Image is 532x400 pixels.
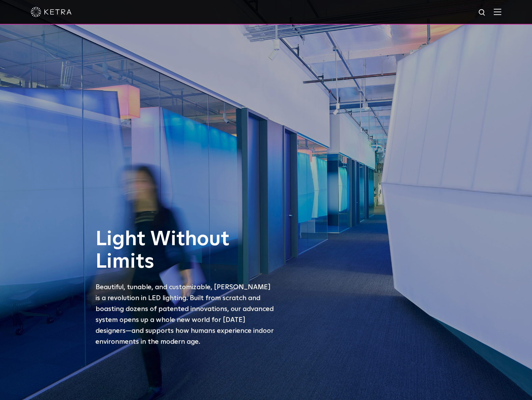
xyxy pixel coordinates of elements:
img: Hamburger%20Nav.svg [494,9,501,15]
img: ketra-logo-2019-white [31,7,72,17]
h1: Light Without Limits [96,228,276,273]
p: Beautiful, tunable, and customizable, [PERSON_NAME] is a revolution in LED lighting. Built from s... [96,282,276,347]
img: search icon [478,9,487,17]
span: —and supports how humans experience indoor environments in the modern age. [96,327,274,345]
